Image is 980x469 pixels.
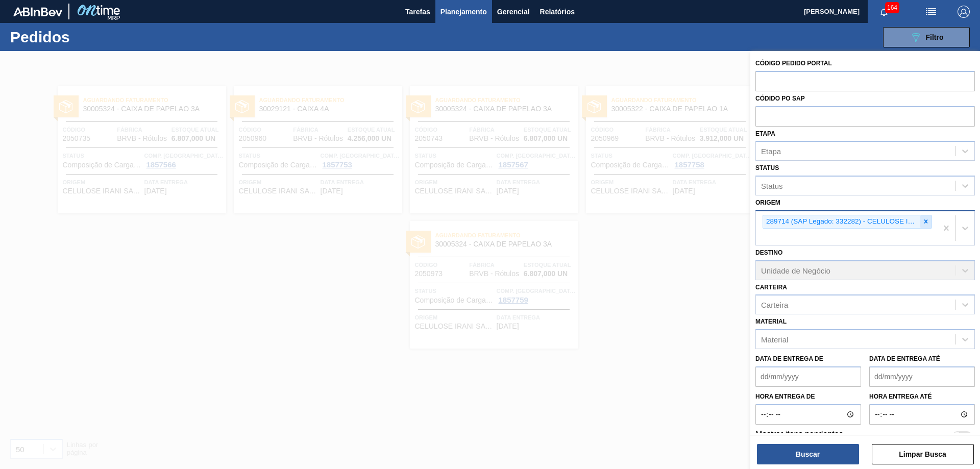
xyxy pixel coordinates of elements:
label: Hora entrega até [869,389,975,404]
div: Status [761,182,783,190]
label: Mostrar itens pendentes [755,430,843,442]
label: Hora entrega de [755,389,861,404]
label: Status [755,164,779,171]
div: 289714 (SAP Legado: 332282) - CELULOSE IRANI SA [763,215,920,228]
div: Carteira [761,301,788,309]
label: Destino [755,249,782,256]
img: userActions [925,6,937,18]
h1: Pedidos [10,31,163,43]
span: Planejamento [440,6,487,18]
img: TNhmsLtSVTkK8tSr43FrP2fwEKptu5GPRR3wAAAABJRU5ErkJggg== [13,7,62,16]
span: Tarefas [405,6,430,18]
label: Material [755,318,787,325]
label: Carteira [755,284,787,291]
label: Códido PO SAP [755,95,805,102]
label: Origem [755,199,780,206]
div: Etapa [761,147,781,156]
button: Notificações [868,5,900,19]
span: Filtro [926,33,944,41]
label: Etapa [755,130,775,137]
button: Filtro [883,27,970,47]
div: Material [761,335,788,344]
span: Gerencial [497,6,530,18]
input: dd/mm/yyyy [869,366,975,387]
img: Logout [958,6,970,18]
label: Data de Entrega até [869,355,940,362]
input: dd/mm/yyyy [755,366,861,387]
label: Código Pedido Portal [755,60,832,67]
label: Data de Entrega de [755,355,823,362]
span: Relatórios [540,6,575,18]
span: 164 [885,2,899,13]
